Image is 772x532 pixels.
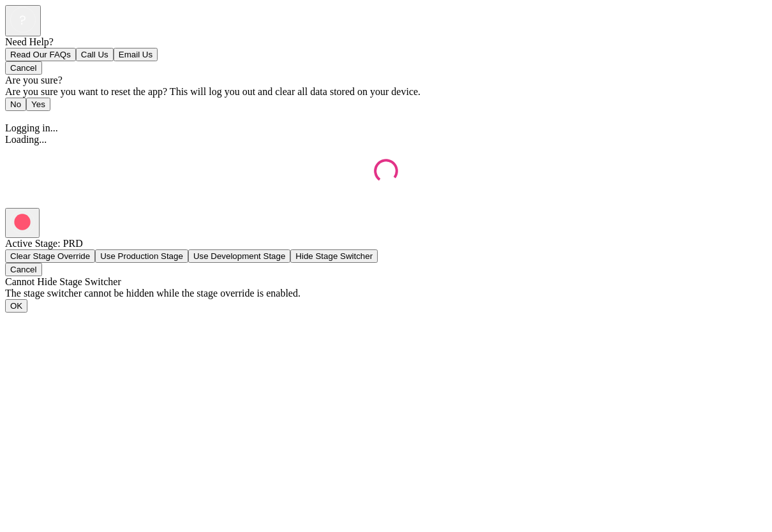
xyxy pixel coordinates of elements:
[5,134,47,145] span: Loading...
[5,276,767,288] div: Cannot Hide Stage Switcher
[5,48,76,61] button: Read Our FAQs
[5,288,767,299] div: The stage switcher cannot be hidden while the stage override is enabled.
[114,48,158,61] button: Email Us
[5,299,27,313] button: OK
[188,249,290,263] button: Use Development Stage
[95,249,188,263] button: Use Production Stage
[5,86,767,98] div: Are you sure you want to reset the app? This will log you out and clear all data stored on your d...
[290,249,378,263] button: Hide Stage Switcher
[5,75,767,86] div: Are you sure?
[5,98,26,111] button: No
[76,48,114,61] button: Call Us
[5,36,767,48] div: Need Help?
[26,98,50,111] button: Yes
[5,263,42,276] button: Cancel
[5,122,58,133] span: Logging in...
[5,238,767,249] div: Active Stage: PRD
[5,61,42,75] button: Cancel
[5,249,95,263] button: Clear Stage Override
